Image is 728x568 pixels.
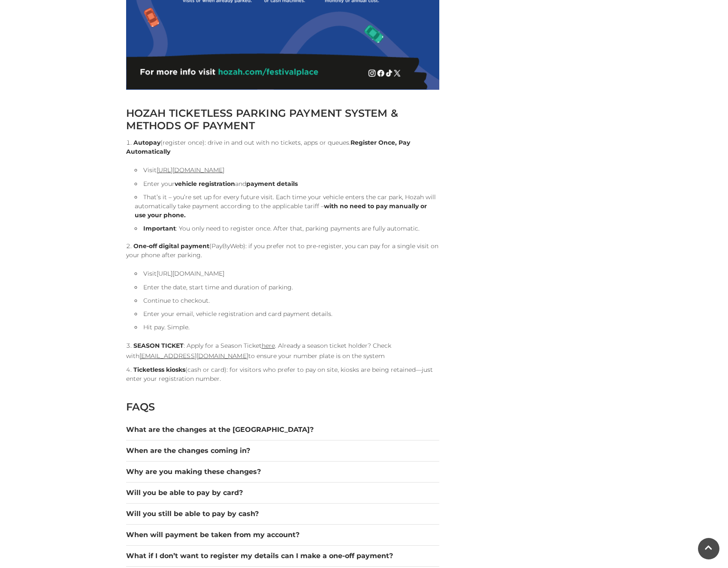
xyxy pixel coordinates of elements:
[133,139,160,146] strong: Autopay
[135,283,439,292] li: Enter the date, start time and duration of parking.
[126,509,439,519] button: Will you still be able to pay by cash?
[135,165,439,175] li: Visit
[157,166,224,174] a: [URL][DOMAIN_NAME]
[126,425,439,435] button: What are the changes at the [GEOGRAPHIC_DATA]?
[135,323,439,332] li: Hit pay. Simple.
[262,342,275,349] a: here
[126,551,439,561] button: What if I don’t want to register my details can I make a one-off payment?
[139,352,248,360] a: [EMAIL_ADDRESS][DOMAIN_NAME]
[135,310,439,319] li: Enter your email, vehicle registration and card payment details.
[157,270,224,277] a: [URL][DOMAIN_NAME]
[143,225,176,232] strong: Important
[246,180,298,188] strong: payment details
[133,242,209,250] strong: One-off digital payment
[126,107,439,132] h2: HOZAH TICKETLESS PARKING PAYMENT SYSTEM & METHODS OF PAYMENT
[126,139,410,155] strong: Register Once, Pay Automatically
[135,296,439,305] li: Continue to checkout.
[135,224,439,233] li: : You only need to register once. After that, parking payments are fully automatic.
[135,268,439,279] li: Visit
[126,530,439,540] button: When will payment be taken from my account?
[126,340,439,361] li: : Apply for a Season Ticket . Already a season ticket holder? Check with to ensure your number pl...
[126,401,439,413] h2: FAQS
[126,138,439,233] li: (register once): drive in and out with no tickets, apps or queues.
[135,179,439,188] li: Enter your and
[133,342,184,349] strong: SEASON TICKET
[175,180,235,188] strong: vehicle registration
[135,193,439,220] li: That’s it – you’re set up for every future visit. Each time your vehicle enters the car park, Hoz...
[126,242,439,332] li: (PayByWeb): if you prefer not to pre-register, you can pay for a single visit on your phone after...
[126,467,439,477] button: Why are you making these changes?
[126,365,439,383] li: (cash or card): for visitors who prefer to pay on site, kiosks are being retained—just enter your...
[126,446,439,456] button: When are the changes coming in?
[133,366,185,374] strong: Ticketless kiosks
[126,488,439,498] button: Will you be able to pay by card?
